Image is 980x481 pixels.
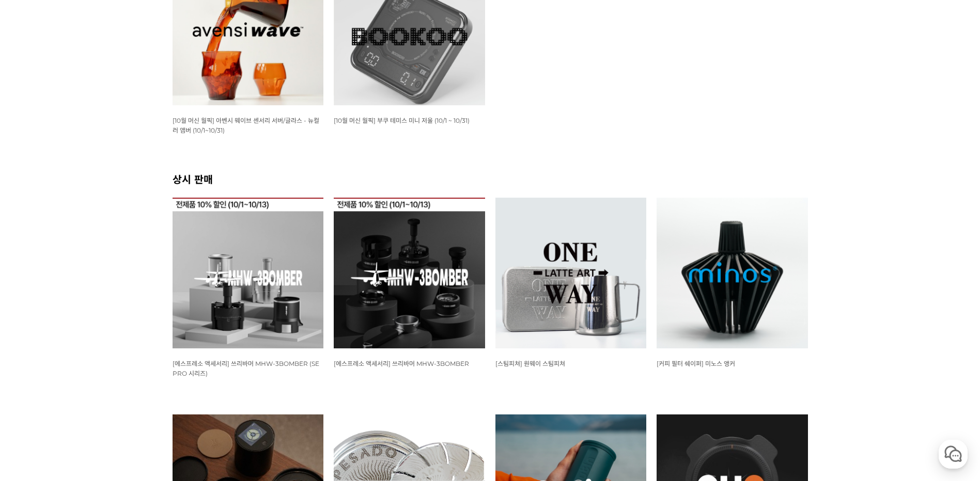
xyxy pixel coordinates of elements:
[160,343,172,351] span: 설정
[173,359,319,377] a: [에스프레소 액세서리] 쓰리바머 MHW-3BOMBER (SE PRO 시리즈)
[495,359,565,367] a: [스팀피쳐] 원웨이 스팀피쳐
[33,343,39,351] span: 홈
[657,359,735,367] a: [커피 필터 쉐이퍼] 미노스 앵커
[495,198,647,349] img: 원웨이 스팀피쳐
[334,198,485,349] img: 쓰리바머 MHW-3BOMBER
[133,327,198,353] a: 설정
[68,327,133,353] a: 대화
[173,116,319,134] a: [10월 머신 월픽] 아벤시 웨이브 센서리 서버/글라스 - 뉴컬러 앰버 (10/1~10/31)
[173,198,324,349] img: 쓰리바머 MHW-3BOMBER SE PRO 시리즈
[334,116,470,124] a: [10월 머신 월픽] 부쿠 테미스 미니 저울 (10/1 ~ 10/31)
[657,198,808,349] img: 미노스 앵커
[173,171,808,186] h2: 상시 판매
[3,327,68,353] a: 홈
[95,343,107,351] span: 대화
[334,359,469,367] a: [에스프레소 액세서리] 쓰리바머 MHW-3BOMBER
